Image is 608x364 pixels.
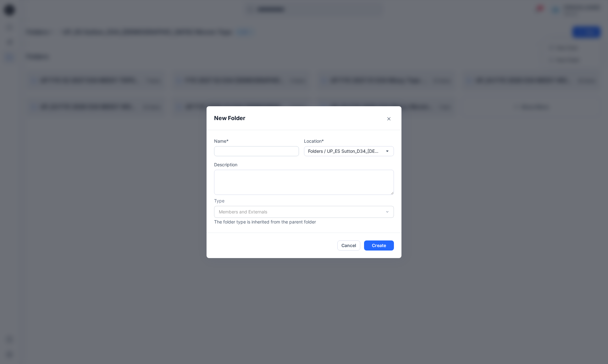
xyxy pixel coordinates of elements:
button: Cancel [337,240,360,251]
p: The folder type is inherited from the parent folder [214,218,394,225]
p: Name* [214,138,299,144]
button: Close [384,114,394,124]
p: Description [214,161,394,168]
header: New Folder [207,106,401,130]
p: Location* [304,138,394,144]
p: Folders / UP_ES Sutton_D34_[DEMOGRAPHIC_DATA] Woven Tops [308,148,380,155]
button: Folders / UP_ES Sutton_D34_[DEMOGRAPHIC_DATA] Woven Tops [304,146,394,156]
p: Type [214,197,394,204]
button: Create [364,240,394,251]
